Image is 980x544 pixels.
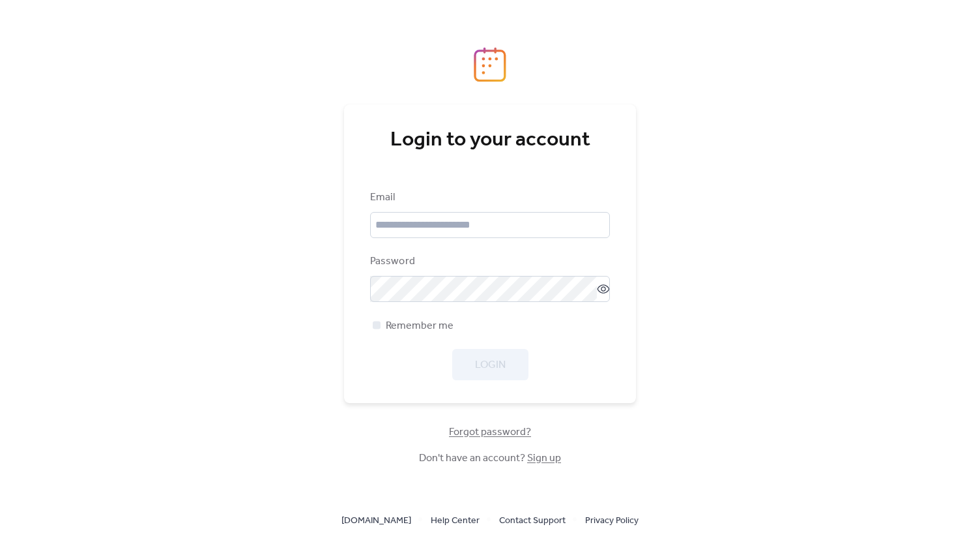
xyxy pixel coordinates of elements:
[449,425,531,440] span: Forgot password?
[419,451,561,466] span: Don't have an account?
[386,318,454,334] span: Remember me
[370,190,607,205] div: Email
[499,512,566,528] a: Contact Support
[341,512,411,528] a: [DOMAIN_NAME]
[370,254,607,269] div: Password
[431,513,480,529] span: Help Center
[431,512,480,528] a: Help Center
[341,513,411,529] span: [DOMAIN_NAME]
[585,513,639,529] span: Privacy Policy
[449,429,531,436] a: Forgot password?
[527,448,561,468] a: Sign up
[474,47,506,82] img: logo
[370,127,610,153] div: Login to your account
[585,512,639,528] a: Privacy Policy
[499,513,566,529] span: Contact Support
